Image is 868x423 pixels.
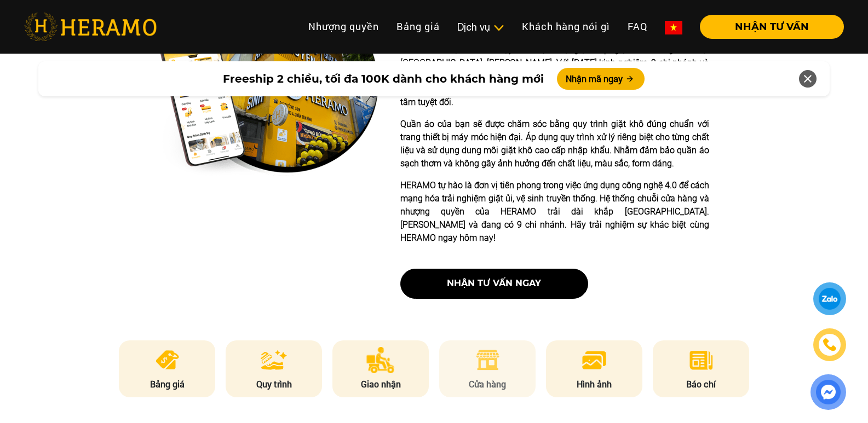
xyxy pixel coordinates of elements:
[557,68,645,90] button: Nhận mã ngay
[822,337,837,352] img: phone-icon
[400,179,709,245] p: HERAMO tự hào là đơn vị tiên phong trong việc ứng dụng công nghệ 4.0 để cách mạng hóa trải nghiệm...
[619,15,656,38] a: FAQ
[300,15,388,38] a: Nhượng quyền
[546,378,642,391] p: Hình ảnh
[700,15,844,39] button: NHẬN TƯ VẤN
[474,347,501,373] img: store.png
[493,22,504,33] img: subToggleIcon
[24,13,157,41] img: heramo-logo.png
[513,15,619,38] a: Khách hàng nói gì
[223,71,544,87] span: Freeship 2 chiều, tối đa 100K dành cho khách hàng mới
[815,330,844,360] a: phone-icon
[400,118,709,170] p: Quần áo của bạn sẽ được chăm sóc bằng quy trình giặt khô đúng chuẩn với trang thiết bị máy móc hi...
[119,378,215,391] p: Bảng giá
[691,22,844,32] a: NHẬN TƯ VẤN
[388,15,449,38] a: Bảng giá
[226,378,322,391] p: Quy trình
[439,378,536,391] p: Cửa hàng
[653,378,749,391] p: Báo chí
[332,378,429,391] p: Giao nhận
[261,347,287,373] img: process.png
[366,347,395,373] img: delivery.png
[457,20,504,34] div: Dịch vụ
[688,347,715,373] img: news.png
[154,347,181,373] img: pricing.png
[581,347,607,373] img: image.png
[665,21,682,34] img: vn-flag.png
[400,269,588,299] button: nhận tư vấn ngay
